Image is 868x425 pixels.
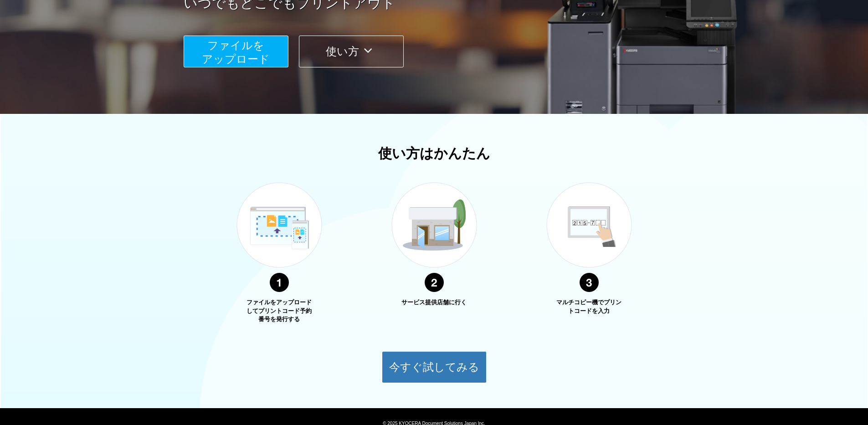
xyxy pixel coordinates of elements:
[382,351,487,383] button: 今すぐ試してみる
[299,36,404,67] button: 使い方
[555,298,623,315] p: マルチコピー機でプリントコードを入力
[184,36,288,67] button: ファイルを​​アップロード
[245,298,313,324] p: ファイルをアップロードしてプリントコード予約番号を発行する
[400,298,468,307] p: サービス提供店舗に行く
[202,39,270,65] span: ファイルを ​​アップロード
